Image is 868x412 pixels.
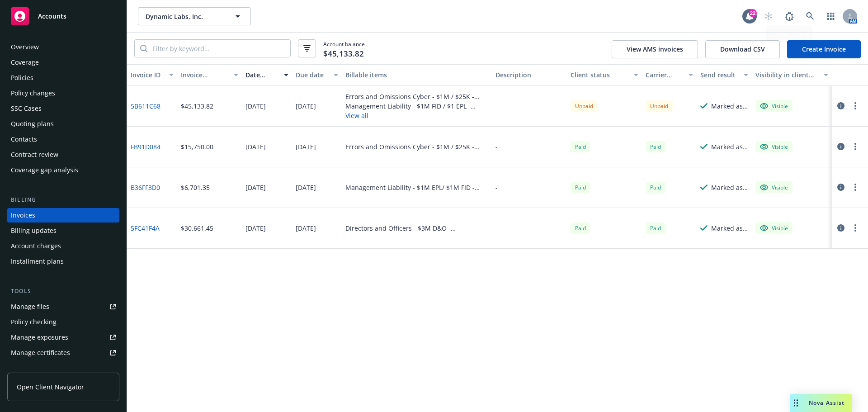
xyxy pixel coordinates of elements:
button: Download CSV [705,40,780,58]
a: Policies [7,71,119,85]
button: Billable items [342,64,492,86]
div: [DATE] [245,223,266,233]
div: [DATE] [296,183,316,192]
button: View all [345,111,488,120]
div: Paid [646,141,665,152]
div: Marked as sent [711,183,748,192]
div: Visible [760,183,788,191]
a: Report a Bug [780,7,798,25]
div: Billing updates [11,223,57,238]
div: [DATE] [296,223,316,233]
button: Send result [697,64,752,86]
button: Invoice amount [177,64,242,86]
div: [DATE] [296,142,316,152]
div: Marked as sent [711,142,748,152]
div: Management Liability - $1M EPL/ $1M FID - 107692025 [345,183,488,192]
div: [DATE] [245,101,266,111]
div: Paid [571,182,590,193]
span: Open Client Navigator [17,382,84,392]
a: Coverage [7,55,119,70]
span: Account balance [323,40,365,57]
a: Policy changes [7,86,119,100]
div: $30,661.45 [181,223,213,233]
button: Due date [292,64,342,86]
a: Billing updates [7,223,119,238]
div: Quoting plans [11,117,54,131]
div: Paid [571,141,590,152]
button: Dynamic Labs, Inc. [138,7,251,25]
div: Marked as sent [711,223,748,233]
div: Due date [296,70,329,80]
div: Date issued [245,70,278,80]
div: Manage certificates [11,346,70,360]
div: - [495,183,498,192]
a: Accounts [7,4,119,29]
div: Visible [760,102,788,110]
a: Manage certificates [7,346,119,360]
div: Management Liability - $1M FID / $1 EPL - 107692025 [345,101,488,111]
div: Invoice ID [131,70,164,80]
a: Account charges [7,239,119,253]
svg: Search [140,45,147,52]
div: SSC Cases [11,101,42,116]
a: Start snowing [759,7,778,25]
div: Carrier status [646,70,684,80]
a: 5B611C68 [131,101,160,111]
a: Coverage gap analysis [7,163,119,177]
div: Client status [571,70,628,80]
input: Filter by keyword... [147,40,290,57]
a: Create Invoice [787,40,861,58]
button: Description [492,64,567,86]
div: Visible [760,142,788,151]
div: Policy checking [11,315,57,329]
div: [DATE] [245,183,266,192]
a: Contacts [7,132,119,147]
div: Unpaid [571,100,598,112]
a: Policy checking [7,315,119,329]
a: Manage exposures [7,330,119,345]
a: Search [801,7,819,25]
a: Manage claims [7,361,119,375]
button: Visibility in client dash [752,64,832,86]
div: Marked as sent [711,101,748,111]
a: 5FC41F4A [131,223,160,233]
div: Manage files [11,299,49,314]
div: - [495,101,498,111]
div: Paid [571,223,590,234]
button: Invoice ID [127,64,177,86]
span: Paid [646,223,665,234]
span: $45,133.82 [323,48,364,60]
div: [DATE] [245,142,266,152]
a: Quoting plans [7,117,119,131]
div: Contacts [11,132,37,147]
div: Billable items [345,70,488,80]
span: Nova Assist [809,399,844,407]
a: SSC Cases [7,101,119,116]
span: Paid [646,182,665,193]
button: View AMS invoices [612,40,698,58]
div: Invoice amount [181,70,229,80]
a: Contract review [7,147,119,162]
div: Manage claims [11,361,57,375]
div: $45,133.82 [181,101,213,111]
button: Nova Assist [790,394,852,412]
div: Policy changes [11,86,55,100]
div: [DATE] [296,101,316,111]
span: Accounts [38,13,66,20]
a: Invoices [7,208,119,223]
div: $15,750.00 [181,142,213,152]
div: - [495,142,498,152]
div: Manage exposures [11,330,68,345]
div: Send result [700,70,738,80]
div: Contract review [11,147,58,162]
a: Manage files [7,299,119,314]
div: Installment plans [11,254,64,269]
div: Directors and Officers - $3M D&O - TINSMLPA757 [345,223,488,233]
div: Unpaid [646,100,673,112]
button: Client status [567,64,642,86]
